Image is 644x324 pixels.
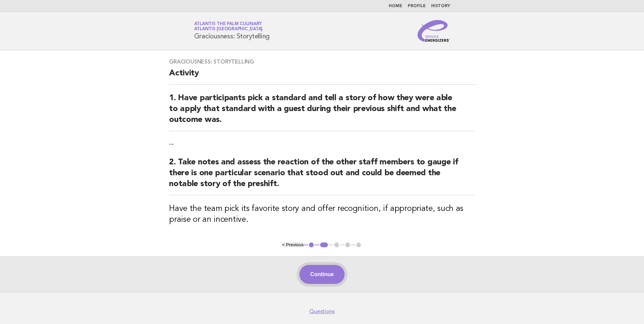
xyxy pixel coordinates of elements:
span: Atlantis [GEOGRAPHIC_DATA] [194,27,263,32]
h2: 1. Have participants pick a standard and tell a story of how they were able to apply that standar... [169,93,475,131]
h1: Graciousness: Storytelling [194,22,270,40]
a: Profile [408,4,426,8]
button: < Previous [282,242,303,247]
p: -- [169,139,475,149]
h2: 2. Take notes and assess the reaction of the other staff members to gauge if there is one particu... [169,157,475,195]
h3: Graciousness: Storytelling [169,58,475,65]
h3: Have the team pick its favorite story and offer recognition, if appropriate, such as praise or an... [169,203,475,225]
a: Atlantis The Palm CulinaryAtlantis [GEOGRAPHIC_DATA] [194,22,263,31]
h2: Activity [169,68,475,85]
img: Service Energizers [418,20,450,42]
button: 2 [319,241,329,248]
button: Continue [299,265,345,284]
button: 1 [308,241,315,248]
a: Home [389,4,402,8]
a: History [431,4,450,8]
a: Questions [309,308,335,315]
